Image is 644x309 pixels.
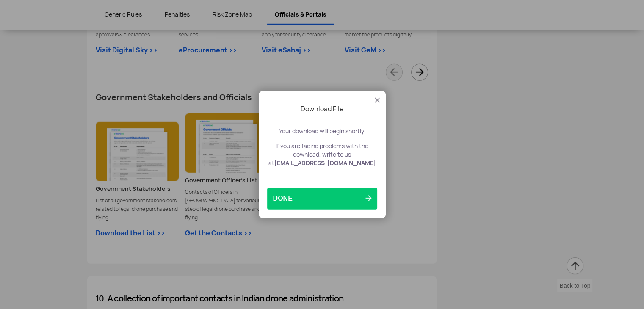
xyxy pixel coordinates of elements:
[274,159,376,167] strong: [EMAIL_ADDRESS][DOMAIN_NAME]
[267,142,377,167] p: If you are facing problems with the download, write to us at
[267,127,377,135] p: Your download will begin shortly.
[267,104,377,114] h5: Download File
[267,188,377,210] button: DONE
[185,228,268,238] app-download-pdf: Get the Contacts >>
